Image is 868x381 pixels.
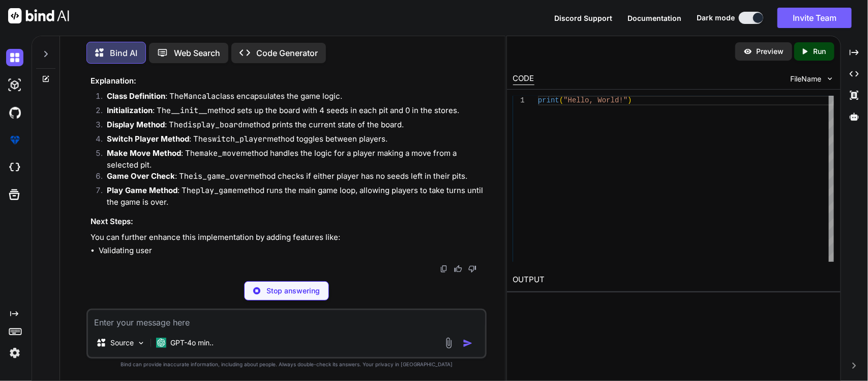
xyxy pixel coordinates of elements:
[697,13,735,23] span: Dark mode
[8,8,69,23] img: Bind AI
[107,171,175,181] strong: Game Over Check
[777,8,852,28] button: Invite Team
[110,47,137,59] p: Bind AI
[826,74,834,83] img: chevron down
[193,171,248,181] code: is_game_over
[86,361,487,368] p: Bind can provide inaccurate information, including about people. Always double-check its answers....
[538,96,559,104] span: print
[199,148,241,158] code: make_move
[91,75,485,87] h3: Explanation:
[627,13,681,23] button: Documentation
[627,96,632,104] span: )
[99,171,485,185] li: : The method checks if either player has no seeds left in their pits.
[107,105,153,115] strong: Initialization
[6,104,23,121] img: githubDark
[6,159,23,176] img: cloudideIcon
[107,91,165,101] strong: Class Definition
[99,119,485,133] li: : The method prints the current state of the board.
[107,134,189,144] strong: Switch Player Method
[814,46,826,57] p: Run
[440,265,448,273] img: copy
[6,76,23,94] img: darkAi-studio
[107,148,181,158] strong: Make Move Method
[507,268,841,292] h2: OUTPUT
[6,49,23,66] img: darkChat
[6,344,23,362] img: settings
[99,185,485,208] li: : The method runs the main game loop, allowing players to take turns until the game is over.
[171,105,207,116] code: __init__
[743,47,753,56] img: preview
[554,14,612,22] span: Discord Support
[196,185,237,196] code: play_game
[99,133,485,148] li: : The method toggles between players.
[791,74,822,84] span: FileName
[6,131,23,149] img: premium
[99,245,485,257] li: Validating user
[110,338,134,348] p: Source
[757,46,784,57] p: Preview
[99,91,485,105] li: : The class encapsulates the game logic.
[627,14,681,22] span: Documentation
[443,337,455,349] img: attachment
[454,265,462,273] img: like
[513,96,525,105] div: 1
[137,339,145,347] img: Pick Models
[183,120,243,130] code: display_board
[266,286,320,296] p: Stop answering
[554,13,612,23] button: Discord Support
[156,338,166,348] img: GPT-4o mini
[174,47,220,59] p: Web Search
[256,47,318,59] p: Code Generator
[99,105,485,119] li: : The method sets up the board with 4 seeds in each pit and 0 in the stores.
[184,91,216,101] code: Mancala
[559,96,563,104] span: (
[107,185,177,195] strong: Play Game Method
[99,148,485,171] li: : The method handles the logic for a player making a move from a selected pit.
[91,216,485,228] h3: Next Steps:
[170,338,214,348] p: GPT-4o min..
[107,120,165,129] strong: Display Method
[91,232,485,243] p: You can further enhance this implementation by adding features like:
[513,73,534,85] div: CODE
[463,338,473,348] img: icon
[563,96,627,104] span: "Hello, World!"
[468,265,476,273] img: dislike
[207,134,267,144] code: switch_player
